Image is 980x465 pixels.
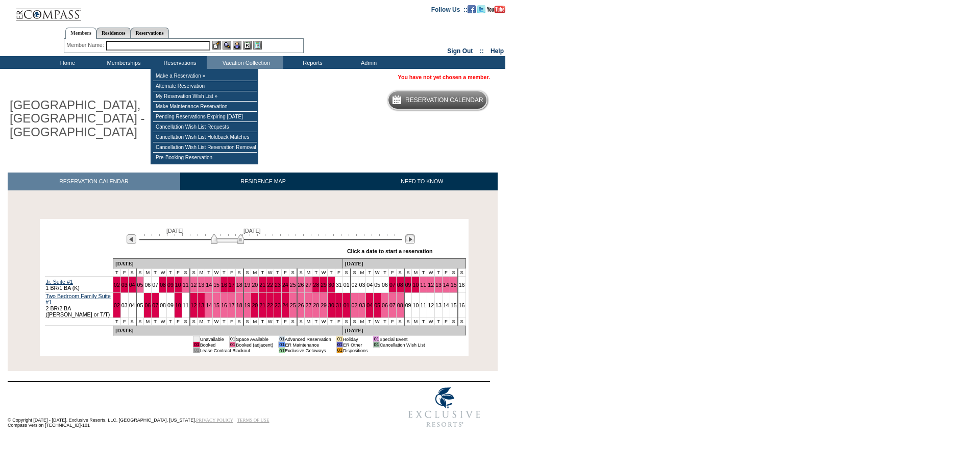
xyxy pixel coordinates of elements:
[404,269,412,277] td: S
[477,6,485,12] a: Follow us on Twitter
[236,302,242,308] a: 18
[487,6,505,13] img: Subscribe to our YouTube Channel
[427,318,435,326] td: W
[196,418,233,423] a: PRIVACY POLICY
[342,269,350,277] td: S
[313,282,319,288] a: 28
[351,318,358,326] td: S
[8,96,236,141] h1: [GEOGRAPHIC_DATA], [GEOGRAPHIC_DATA] - [GEOGRAPHIC_DATA]
[374,282,380,288] a: 05
[228,318,235,326] td: F
[259,282,265,288] a: 21
[198,302,204,308] a: 13
[405,234,415,244] img: Next
[152,282,158,288] a: 07
[113,259,342,269] td: [DATE]
[136,318,144,326] td: S
[160,302,166,308] a: 08
[167,282,174,288] a: 09
[205,318,213,326] td: T
[450,269,457,277] td: S
[128,269,136,277] td: S
[267,282,273,288] a: 22
[491,47,504,55] a: Help
[96,28,131,38] a: Residences
[335,269,342,277] td: F
[298,282,304,288] a: 26
[274,269,282,277] td: T
[388,318,396,326] td: F
[468,5,476,13] img: Become our fan on Facebook
[412,318,420,326] td: M
[459,282,465,288] a: 16
[182,318,189,326] td: S
[233,41,241,50] img: Impersonate
[328,302,334,308] a: 30
[281,269,289,277] td: F
[153,153,257,162] td: Pre-Booking Reservation
[200,342,224,348] td: Booked
[243,318,251,326] td: S
[152,269,159,277] td: T
[46,279,73,285] a: Jr. Suite #1
[200,348,273,353] td: Lease Contract Blackout
[66,41,106,50] div: Member Name:
[290,282,296,288] a: 25
[335,318,342,326] td: F
[379,342,425,348] td: Cancellation Wish List
[435,302,442,308] a: 13
[46,293,111,305] a: Two Bedroom Family Suite #1
[339,56,396,69] td: Admin
[229,336,235,342] td: 01
[321,302,327,308] a: 29
[305,282,311,288] a: 27
[129,282,135,288] a: 04
[297,269,305,277] td: S
[275,302,281,308] a: 23
[153,71,257,81] td: Make a Reservation »
[388,269,396,277] td: F
[366,302,373,308] a: 04
[279,336,285,342] td: 01
[366,282,373,288] a: 04
[131,28,169,38] a: Reservations
[347,248,433,254] div: Click a date to start a reservation
[213,269,220,277] td: W
[336,336,342,342] td: 01
[191,302,197,308] a: 12
[373,336,379,342] td: 01
[298,302,304,308] a: 26
[266,318,274,326] td: W
[193,336,200,342] td: 01
[153,102,257,112] td: Make Maintenance Reservation
[412,302,419,308] a: 10
[342,326,465,336] td: [DATE]
[435,282,442,288] a: 13
[8,383,365,433] td: © Copyright [DATE] - [DATE]. Exclusive Resorts, LLC. [GEOGRAPHIC_DATA], [US_STATE]. Compass Versi...
[259,302,265,308] a: 21
[275,282,281,288] a: 23
[336,302,342,308] a: 31
[281,318,289,326] td: F
[229,302,235,308] a: 17
[366,269,374,277] td: T
[94,56,151,69] td: Memberships
[405,302,411,308] a: 09
[220,318,228,326] td: T
[399,382,490,433] img: Exclusive Resorts
[174,269,182,277] td: F
[213,282,219,288] a: 15
[397,282,403,288] a: 08
[405,97,483,104] h5: Reservation Calendar
[174,318,182,326] td: F
[228,269,235,277] td: F
[398,74,490,80] span: You have not yet chosen a member.
[431,5,468,13] td: Follow Us ::
[374,302,380,308] a: 05
[427,269,435,277] td: W
[343,342,368,348] td: ER Other
[443,302,449,308] a: 14
[443,282,449,288] a: 14
[45,277,113,293] td: 1 BR/1 BA (K)
[336,282,342,288] a: 31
